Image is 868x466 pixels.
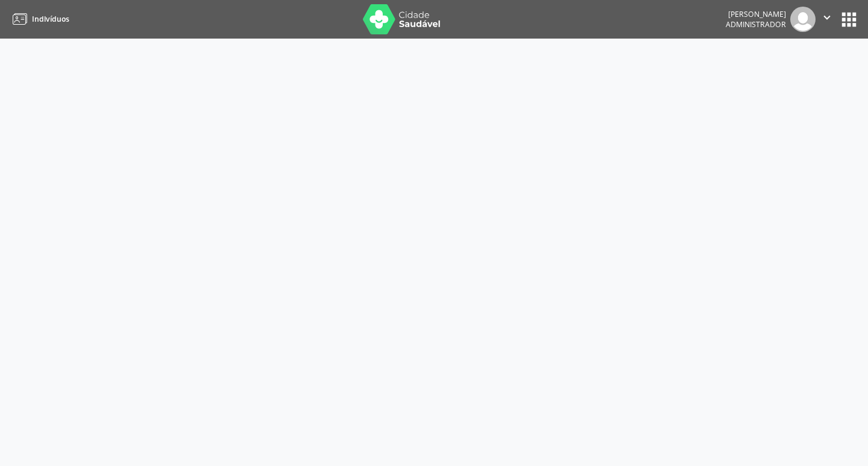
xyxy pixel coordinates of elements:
[32,14,69,24] span: Indivíduos
[838,9,860,30] button: apps
[820,11,834,24] i: 
[726,19,786,30] span: Administrador
[726,9,786,19] div: [PERSON_NAME]
[790,7,816,32] img: img
[8,9,69,29] a: Indivíduos
[816,7,838,32] button: 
